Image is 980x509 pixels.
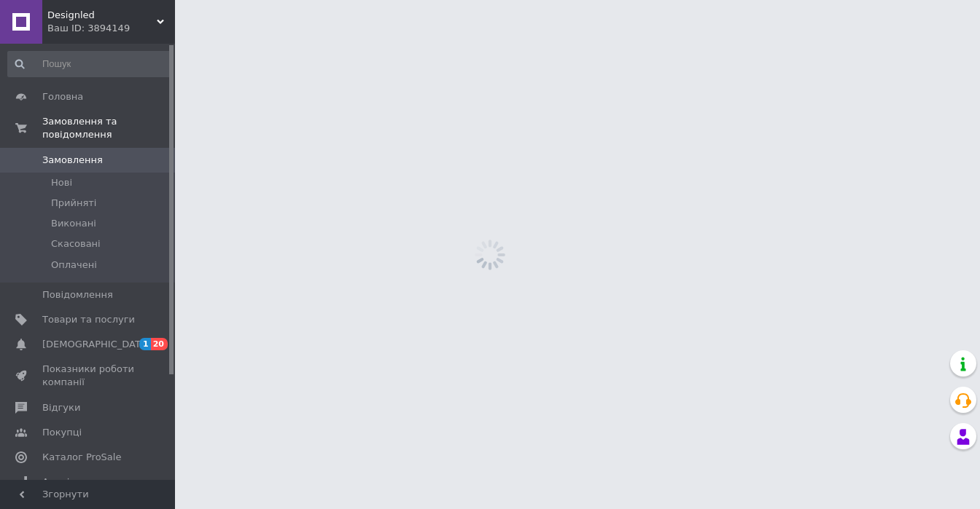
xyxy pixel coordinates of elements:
[7,51,172,77] input: Пошук
[51,217,96,230] span: Виконані
[47,22,175,35] div: Ваш ID: 3894149
[42,90,83,103] span: Головна
[42,313,135,326] span: Товари та послуги
[42,288,113,301] span: Повідомлення
[42,338,150,351] span: [DEMOGRAPHIC_DATA]
[42,363,135,389] span: Показники роботи компанії
[42,401,80,414] span: Відгуки
[42,154,103,167] span: Замовлення
[139,338,151,350] span: 1
[51,176,72,189] span: Нові
[51,197,96,210] span: Прийняті
[42,476,93,489] span: Аналітика
[42,115,175,141] span: Замовлення та повідомлення
[47,9,157,22] span: Designled
[42,426,82,439] span: Покупці
[42,451,121,464] span: Каталог ProSale
[151,338,168,350] span: 20
[51,237,101,250] span: Скасовані
[51,259,97,272] span: Оплачені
